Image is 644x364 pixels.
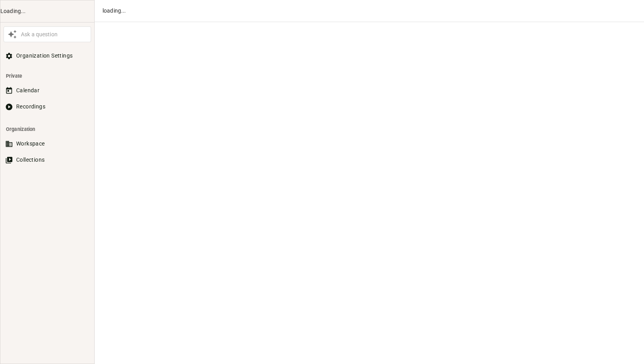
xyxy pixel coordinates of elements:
[4,122,91,136] li: Organization
[4,99,91,114] button: Recordings
[4,136,91,151] button: Workspace
[4,83,91,98] button: Calendar
[19,30,89,39] div: Ask a question
[4,69,91,83] li: Private
[4,49,91,63] button: Organization Settings
[0,7,94,15] div: Loading...
[103,7,632,15] div: loading...
[6,28,19,41] button: Awesile Icon
[4,153,91,167] button: Collections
